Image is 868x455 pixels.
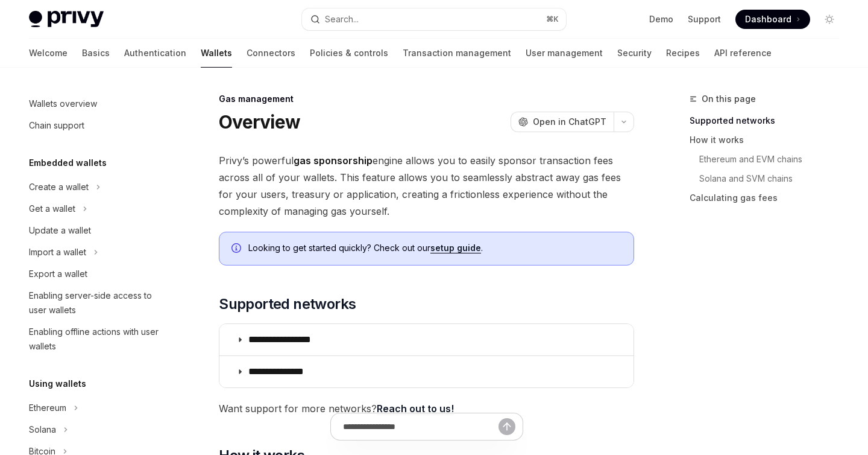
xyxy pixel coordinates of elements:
a: Demo [649,13,673,25]
span: ⌘ K [546,14,559,24]
a: Update a wallet [19,220,174,241]
a: How it works [690,130,849,150]
h1: Overview [219,111,300,133]
span: Open in ChatGPT [533,116,606,128]
img: light logo [29,11,104,28]
div: Wallets overview [29,97,97,111]
a: Calculating gas fees [690,188,849,208]
a: Policies & controls [310,39,388,68]
a: Enabling server-side access to user wallets [19,285,174,321]
span: Dashboard [745,13,791,25]
a: Recipes [666,39,700,68]
a: Dashboard [735,10,810,29]
svg: Info [231,243,244,255]
a: Wallets overview [19,93,174,115]
div: Import a wallet [29,245,86,259]
a: setup guide [430,243,481,253]
div: Update a wallet [29,223,91,238]
a: Basics [82,39,110,68]
div: Export a wallet [29,267,87,281]
button: Search...⌘K [302,8,565,30]
div: Create a wallet [29,180,89,194]
button: Open in ChatGPT [511,112,614,132]
span: Supported networks [219,294,356,314]
a: Reach out to us! [377,402,454,415]
a: User management [526,39,603,68]
a: Export a wallet [19,263,174,285]
span: Want support for more networks? [219,400,634,417]
div: Enabling offline actions with user wallets [29,325,166,354]
a: Supported networks [690,111,849,130]
a: Support [688,13,721,25]
div: Search... [325,12,359,27]
a: Enabling offline actions with user wallets [19,321,174,357]
strong: gas sponsorship [294,154,373,167]
a: Security [617,39,652,68]
div: Gas management [219,93,634,105]
h5: Embedded wallets [29,156,107,170]
a: Connectors [247,39,295,68]
div: Solana [29,422,56,437]
button: Toggle dark mode [820,10,839,29]
a: Authentication [124,39,186,68]
a: Transaction management [403,39,511,68]
span: Privy’s powerful engine allows you to easily sponsor transaction fees across all of your wallets.... [219,152,634,220]
div: Chain support [29,118,84,133]
a: Wallets [201,39,232,68]
button: Send message [498,418,515,435]
h5: Using wallets [29,377,86,391]
div: Get a wallet [29,202,75,216]
div: Enabling server-side access to user wallets [29,288,166,317]
a: Solana and SVM chains [699,169,849,188]
a: Welcome [29,39,68,68]
a: Chain support [19,115,174,136]
div: Ethereum [29,401,66,415]
a: Ethereum and EVM chains [699,150,849,169]
span: On this page [702,92,756,106]
a: API reference [714,39,772,68]
span: Looking to get started quickly? Check out our . [248,242,621,254]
